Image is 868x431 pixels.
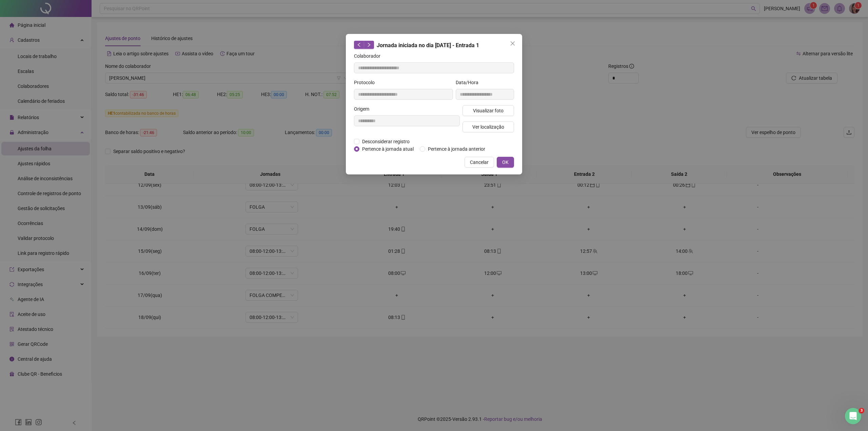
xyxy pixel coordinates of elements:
label: Colaborador [354,52,385,60]
button: Visualizar foto [462,105,514,116]
span: left [357,42,361,47]
label: Origem [354,105,374,113]
div: Jornada iniciada no dia [DATE] - Entrada 1 [354,41,514,50]
span: Visualizar foto [473,107,504,114]
span: close [510,41,515,46]
button: right [364,41,374,49]
label: Protocolo [354,79,379,86]
button: Ver localização [462,121,514,132]
span: Ver localização [472,123,504,131]
span: Cancelar [470,158,489,166]
span: right [367,42,371,47]
button: Cancelar [465,157,494,168]
span: 3 [859,408,864,413]
span: Pertence à jornada atual [359,145,416,153]
iframe: Intercom live chat [845,408,861,424]
button: Close [507,38,518,49]
span: Desconsiderar registro [359,138,412,145]
button: left [354,41,364,49]
label: Data/Hora [456,79,483,86]
span: OK [502,158,509,166]
span: Pertence à jornada anterior [425,145,488,153]
button: OK [497,157,514,168]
